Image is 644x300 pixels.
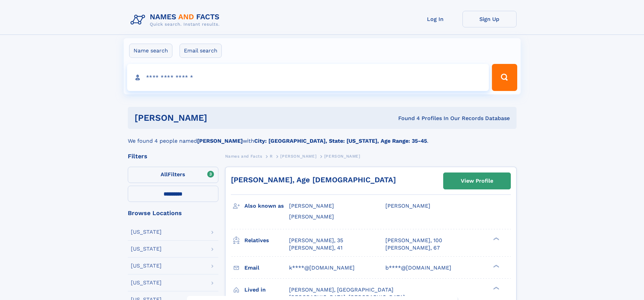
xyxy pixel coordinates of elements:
[385,237,442,244] a: [PERSON_NAME], 100
[408,11,462,27] a: Log In
[385,203,430,209] span: [PERSON_NAME]
[128,210,218,216] div: Browse Locations
[131,280,162,285] div: [US_STATE]
[492,264,500,268] div: ❯
[197,138,243,144] b: [PERSON_NAME]
[289,244,342,252] a: [PERSON_NAME], 41
[492,64,517,91] button: Search Button
[324,154,360,159] span: [PERSON_NAME]
[128,129,517,145] div: We found 4 people named with .
[289,203,334,209] span: [PERSON_NAME]
[180,44,222,58] label: Email search
[462,11,517,27] a: Sign Up
[280,152,316,160] a: [PERSON_NAME]
[244,284,289,296] h3: Lived in
[131,263,162,269] div: [US_STATE]
[131,246,162,252] div: [US_STATE]
[303,115,510,122] div: Found 4 Profiles In Our Records Database
[254,138,427,144] b: City: [GEOGRAPHIC_DATA], State: [US_STATE], Age Range: 35-45
[225,152,262,160] a: Names and Facts
[444,173,510,189] a: View Profile
[244,200,289,212] h3: Also known as
[128,153,218,159] div: Filters
[131,229,162,235] div: [US_STATE]
[135,114,303,122] h1: [PERSON_NAME]
[244,235,289,246] h3: Relatives
[461,173,493,189] div: View Profile
[289,213,334,220] span: [PERSON_NAME]
[270,154,273,159] span: R
[127,64,489,91] input: search input
[244,262,289,274] h3: Email
[280,154,316,159] span: [PERSON_NAME]
[492,286,500,290] div: ❯
[289,286,393,293] span: [PERSON_NAME], [GEOGRAPHIC_DATA]
[128,11,225,29] img: Logo Names and Facts
[161,171,168,178] span: All
[289,237,343,244] a: [PERSON_NAME], 35
[270,152,273,160] a: R
[128,167,218,183] label: Filters
[129,44,172,58] label: Name search
[231,176,396,184] a: [PERSON_NAME], Age [DEMOGRAPHIC_DATA]
[492,236,500,241] div: ❯
[385,244,440,252] a: [PERSON_NAME], 67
